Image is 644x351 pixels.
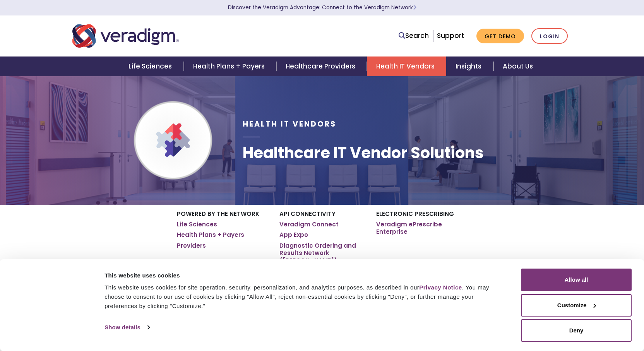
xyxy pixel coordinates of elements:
a: Providers [177,242,206,250]
a: About Us [493,57,542,76]
a: Health Plans + Payers [184,57,276,76]
a: Life Sciences [177,221,217,228]
a: Login [531,28,568,44]
h1: Healthcare IT Vendor Solutions [243,144,484,162]
span: Health IT Vendors [243,119,336,129]
a: Discover the Veradigm Advantage: Connect to the Veradigm NetworkLearn More [228,4,416,11]
div: This website uses cookies [104,271,504,280]
a: Search [399,31,429,41]
a: Veradigm Connect [279,221,339,228]
a: Show details [104,322,149,333]
a: Get Demo [476,29,524,44]
button: Customize [521,294,632,317]
img: Veradigm logo [72,23,179,49]
a: Health Plans + Payers [177,231,244,239]
a: Healthcare Providers [276,57,367,76]
a: Diagnostic Ordering and Results Network ([PERSON_NAME]) [279,242,365,265]
a: Veradigm ePrescribe Enterprise [376,221,467,236]
button: Deny [521,319,632,342]
a: Insights [446,57,493,76]
a: App Expo [279,231,308,239]
a: Life Sciences [119,57,183,76]
div: This website uses cookies for site operation, security, personalization, and analytics purposes, ... [104,283,504,311]
a: Health IT Vendors [367,57,446,76]
a: Privacy Notice [419,284,462,291]
span: Learn More [413,4,416,11]
a: Support [437,31,464,40]
button: Allow all [521,269,632,291]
